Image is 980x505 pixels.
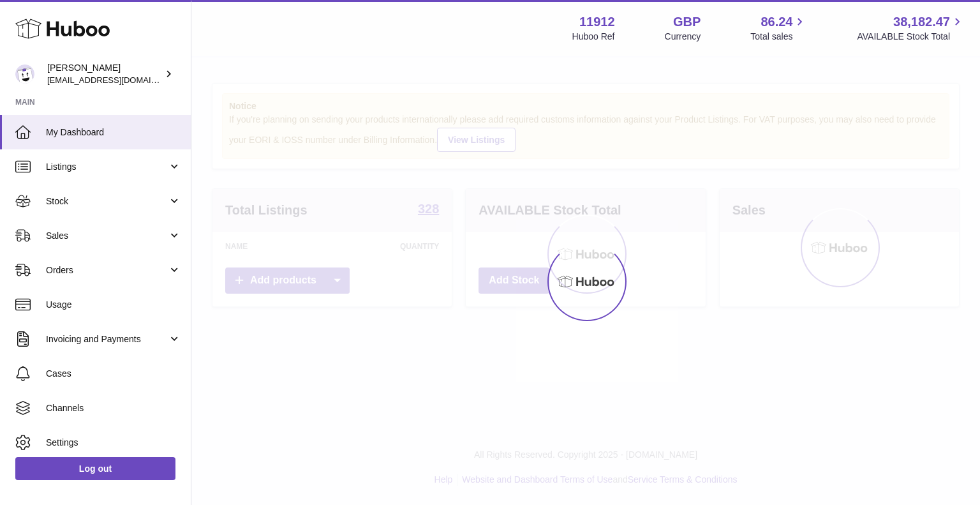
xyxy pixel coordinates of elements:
[47,75,188,85] span: [EMAIL_ADDRESS][DOMAIN_NAME]
[579,13,615,31] strong: 11912
[46,230,168,242] span: Sales
[15,457,175,480] a: Log out
[857,13,965,43] a: 38,182.47 AVAILABLE Stock Total
[572,31,615,43] div: Huboo Ref
[893,13,950,31] span: 38,182.47
[673,13,701,31] strong: GBP
[46,333,168,345] span: Invoicing and Payments
[46,368,181,380] span: Cases
[761,13,792,31] span: 86.24
[857,31,965,43] span: AVAILABLE Stock Total
[750,13,807,43] a: 86.24 Total sales
[47,62,162,86] div: [PERSON_NAME]
[46,195,168,207] span: Stock
[750,31,807,43] span: Total sales
[46,161,168,173] span: Listings
[46,299,181,311] span: Usage
[46,264,168,276] span: Orders
[46,126,181,139] span: My Dashboard
[46,402,181,414] span: Channels
[46,437,181,449] span: Settings
[665,31,701,43] div: Currency
[15,64,34,84] img: info@carbonmyride.com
